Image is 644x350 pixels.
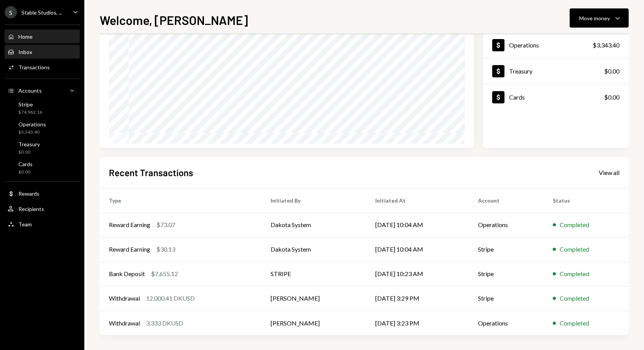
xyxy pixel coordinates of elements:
div: S [5,6,17,18]
div: Completed [560,294,589,303]
div: Completed [560,319,589,328]
div: Inbox [18,49,32,55]
div: Move money [579,14,610,22]
div: Withdrawal [109,294,140,303]
td: [PERSON_NAME] [261,286,366,311]
div: Treasury [18,141,40,147]
a: Home [5,29,80,43]
div: Operations [509,41,539,49]
div: $74,962.16 [18,109,42,116]
th: Type [100,188,261,213]
div: View all [599,169,619,177]
div: Completed [560,245,589,254]
td: [DATE] 3:23 PM [366,311,469,335]
th: Status [544,188,629,213]
a: Recipients [5,202,80,216]
div: Rewards [18,190,39,197]
div: Treasury [509,67,532,75]
div: 12,000.41 DKUSD [146,294,195,303]
h2: Recent Transactions [109,166,193,179]
a: View all [599,168,619,177]
div: $0.00 [18,169,33,175]
div: 3,333 DKUSD [146,319,183,328]
div: $30.13 [156,245,175,254]
td: Stripe [469,262,544,286]
div: Transactions [18,64,50,70]
th: Initiated By [261,188,366,213]
div: $0.00 [604,67,619,76]
div: $0.00 [18,149,40,155]
div: Completed [560,269,589,278]
a: Accounts [5,83,80,97]
div: Operations [18,121,46,128]
div: Stripe [18,101,42,108]
td: Stripe [469,286,544,311]
div: $3,343.40 [18,129,46,136]
div: $73.07 [156,220,175,229]
button: Move money [570,8,629,28]
a: Rewards [5,186,80,200]
a: Stripe$74,962.16 [5,99,80,117]
a: Treasury$0.00 [483,58,629,84]
div: Home [18,33,33,40]
a: Team [5,217,80,231]
a: Inbox [5,45,80,59]
div: $3,343.40 [593,41,619,50]
td: [PERSON_NAME] [261,311,366,335]
div: Reward Earning [109,220,150,229]
td: STRIPE [261,262,366,286]
a: Operations$3,343.40 [483,32,629,58]
a: Cards$0.00 [5,159,80,177]
td: Operations [469,213,544,237]
td: Operations [469,311,544,335]
div: Cards [509,93,525,101]
a: Cards$0.00 [483,84,629,110]
td: [DATE] 10:04 AM [366,237,469,262]
div: $7,655.12 [151,269,178,278]
div: Completed [560,220,589,229]
td: [DATE] 10:23 AM [366,262,469,286]
th: Initiated At [366,188,469,213]
th: Account [469,188,544,213]
div: Reward Earning [109,245,150,254]
div: Accounts [18,87,42,94]
a: Operations$3,343.40 [5,119,80,137]
div: Bank Deposit [109,269,145,278]
div: Cards [18,161,33,167]
td: [DATE] 3:29 PM [366,286,469,311]
h1: Welcome, [PERSON_NAME] [100,12,248,28]
div: Stable Studios, ... [21,9,62,16]
div: Withdrawal [109,319,140,328]
a: Treasury$0.00 [5,139,80,157]
td: Stripe [469,237,544,262]
td: Dakota System [261,237,366,262]
div: Recipients [18,206,44,212]
div: $0.00 [604,93,619,102]
td: [DATE] 10:04 AM [366,213,469,237]
div: Team [18,221,32,227]
td: Dakota System [261,213,366,237]
a: Transactions [5,60,80,74]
